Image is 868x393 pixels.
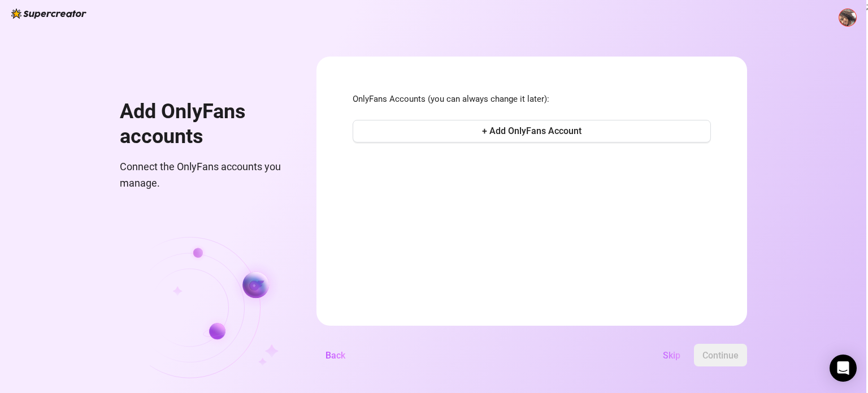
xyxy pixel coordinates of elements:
span: Connect the OnlyFans accounts you manage. [120,159,289,191]
span: + Add OnlyFans Account [482,126,581,136]
span: Back [325,350,345,361]
button: Continue [694,344,747,366]
h1: Add OnlyFans accounts [120,100,289,149]
img: ACg8ocKEnmvsNEoUvoSt_KPuNx1RkSQ1e-LA4ATTwiGbqpjgHY32TI8Q=s96-c [839,9,856,26]
span: Skip [663,350,680,361]
img: logo [11,8,86,19]
div: Open Intercom Messenger [830,355,857,382]
span: OnlyFans Accounts (you can always change it later): [353,93,711,106]
button: Back [316,344,354,366]
button: Skip [654,344,689,366]
button: + Add OnlyFans Account [353,120,711,142]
